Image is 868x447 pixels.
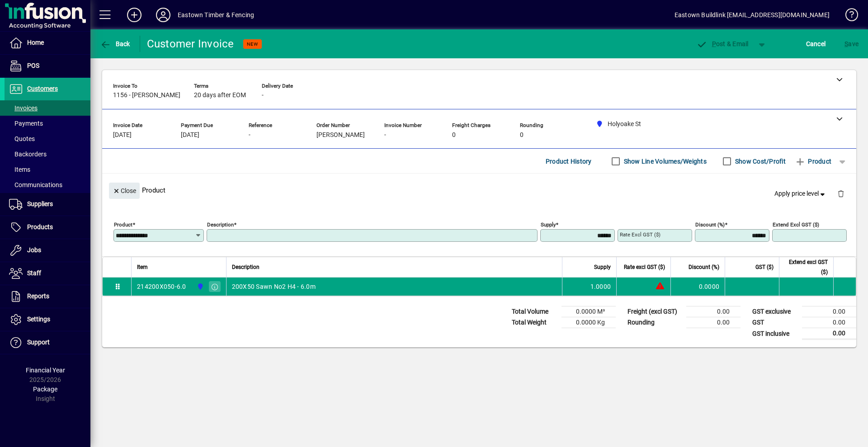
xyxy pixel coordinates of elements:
[27,269,41,277] span: Staff
[507,317,561,328] td: Total Weight
[520,132,524,139] span: 0
[623,317,686,328] td: Rounding
[675,8,830,22] div: Eastown Buildlink [EMAIL_ADDRESS][DOMAIN_NAME]
[546,154,592,169] span: Product History
[452,132,456,139] span: 0
[98,36,132,52] button: Back
[113,92,180,99] span: 1156 - [PERSON_NAME]
[623,306,686,317] td: Freight (excl GST)
[771,186,830,202] button: Apply price level
[120,7,149,23] button: Add
[620,231,660,238] mat-label: Rate excl GST ($)
[830,183,852,204] button: Delete
[232,262,259,272] span: Description
[5,262,90,285] a: Staff
[249,132,250,139] span: -
[33,386,57,393] span: Package
[137,262,148,272] span: Item
[5,146,90,162] a: Backorders
[5,32,90,54] a: Home
[27,339,50,346] span: Support
[147,37,234,51] div: Customer Invoice
[9,104,38,112] span: Invoices
[774,189,827,198] span: Apply price level
[113,132,132,139] span: [DATE]
[686,306,741,317] td: 0.00
[109,183,140,199] button: Close
[5,308,90,331] a: Settings
[194,92,246,99] span: 20 days after EOM
[194,282,205,292] span: Holyoake St
[733,157,786,166] label: Show Cost/Profit
[9,166,30,173] span: Items
[748,317,802,328] td: GST
[541,221,556,228] mat-label: Supply
[802,306,856,317] td: 0.00
[561,306,616,317] td: 0.0000 M³
[262,92,264,99] span: -
[692,36,753,52] button: Post & Email
[27,223,53,231] span: Products
[90,36,140,52] app-page-header-button: Back
[806,37,826,51] span: Cancel
[27,292,49,300] span: Reports
[773,221,819,228] mat-label: Extend excl GST ($)
[5,285,90,308] a: Reports
[790,153,836,169] button: Product
[5,55,90,77] a: POS
[5,177,90,193] a: Communications
[9,181,62,188] span: Communications
[247,41,258,47] span: NEW
[748,328,802,339] td: GST inclusive
[5,331,90,354] a: Support
[785,257,828,277] span: Extend excl GST ($)
[178,8,254,22] div: Eastown Timber & Fencing
[27,39,44,46] span: Home
[137,282,186,291] div: 214200X050-6.0
[232,282,316,291] span: 200X50 Sawn No2 H4 - 6.0m
[844,40,848,47] span: S
[149,7,178,23] button: Profile
[5,100,90,116] a: Invoices
[670,278,725,296] td: 0.0000
[5,131,90,146] a: Quotes
[5,116,90,131] a: Payments
[542,153,595,169] button: Product History
[844,37,859,51] span: ave
[622,157,707,166] label: Show Line Volumes/Weights
[9,135,35,142] span: Quotes
[9,151,47,158] span: Backorders
[102,174,856,207] div: Product
[795,154,831,169] span: Product
[26,367,65,374] span: Financial Year
[316,132,365,139] span: [PERSON_NAME]
[830,189,852,198] app-page-header-button: Delete
[181,132,199,139] span: [DATE]
[207,221,234,228] mat-label: Description
[802,317,856,328] td: 0.00
[561,317,616,328] td: 0.0000 Kg
[590,282,611,291] span: 1.0000
[5,162,90,177] a: Items
[686,317,741,328] td: 0.00
[839,2,857,31] a: Knowledge Base
[695,221,725,228] mat-label: Discount (%)
[507,306,561,317] td: Total Volume
[842,36,861,52] button: Save
[804,36,828,52] button: Cancel
[113,184,136,198] span: Close
[27,85,58,92] span: Customers
[100,40,130,47] span: Back
[114,221,132,228] mat-label: Product
[9,120,43,127] span: Payments
[712,40,716,47] span: P
[689,262,719,272] span: Discount (%)
[802,328,856,339] td: 0.00
[27,62,39,69] span: POS
[5,216,90,239] a: Products
[27,315,50,323] span: Settings
[384,132,386,139] span: -
[27,246,41,254] span: Jobs
[594,262,611,272] span: Supply
[5,239,90,262] a: Jobs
